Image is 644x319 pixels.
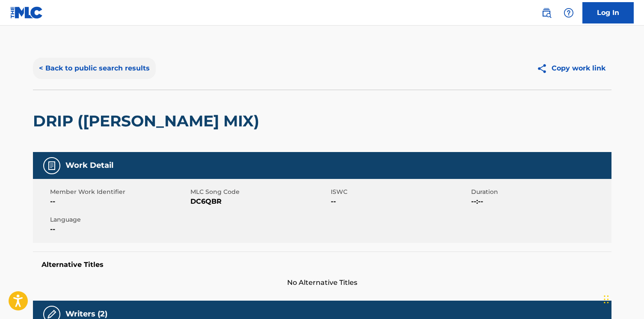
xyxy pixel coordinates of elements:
[50,215,188,224] span: Language
[601,278,644,319] div: Widget chat
[42,260,603,269] h5: Alternative Titles
[33,58,156,79] button: < Back to public search results
[65,161,113,170] h5: Work Detail
[537,63,552,74] img: Copy work link
[190,187,329,196] span: MLC Song Code
[471,196,609,207] span: --:--
[50,187,188,196] span: Member Work Identifier
[471,187,609,196] span: Duration
[601,278,644,319] iframe: Chat Widget
[538,4,555,21] a: Public Search
[65,309,107,319] h5: Writers (2)
[33,111,264,131] h2: DRIP ([PERSON_NAME] MIX)
[604,287,609,312] div: Trascina
[560,4,577,21] div: Help
[190,196,329,207] span: DC6QBR
[33,278,611,288] span: No Alternative Titles
[331,196,469,207] span: --
[47,161,57,171] img: Work Detail
[531,58,611,79] button: Copy work link
[541,8,552,18] img: search
[50,224,188,234] span: --
[331,187,469,196] span: ISWC
[10,6,43,19] img: MLC Logo
[50,196,188,207] span: --
[582,2,634,23] a: Log In
[564,8,574,18] img: help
